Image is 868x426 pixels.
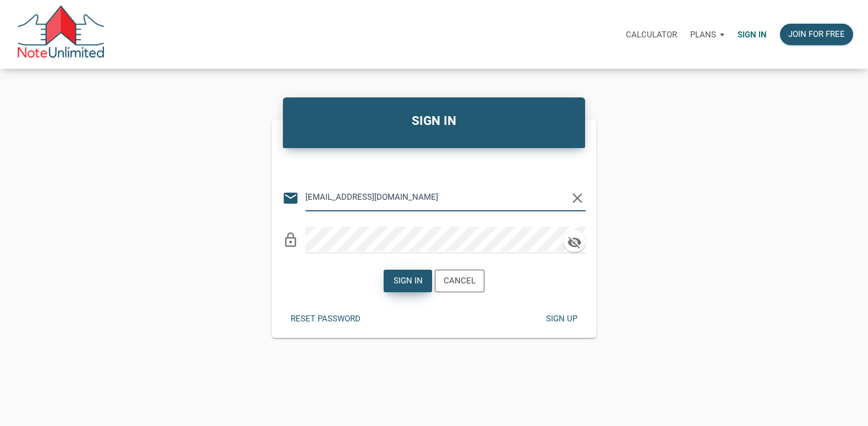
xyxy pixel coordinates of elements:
[684,18,731,51] button: Plans
[780,24,853,45] button: Join for free
[773,17,860,52] a: Join for free
[690,30,716,40] p: Plans
[444,275,476,287] div: Cancel
[619,17,684,52] a: Calculator
[684,17,731,52] a: Plans
[282,232,299,248] i: lock_outline
[738,30,767,40] p: Sign in
[282,190,299,206] i: email
[788,28,845,41] div: Join for free
[435,270,484,292] button: Cancel
[537,308,586,330] button: Sign up
[291,313,361,325] div: Reset password
[393,275,422,287] div: Sign in
[626,30,677,40] p: Calculator
[384,270,432,292] button: Sign in
[17,6,105,63] img: NoteUnlimited
[291,112,577,130] h4: SIGN IN
[569,190,586,206] i: clear
[282,308,369,330] button: Reset password
[305,185,569,210] input: Email
[546,313,577,325] div: Sign up
[731,17,773,52] a: Sign in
